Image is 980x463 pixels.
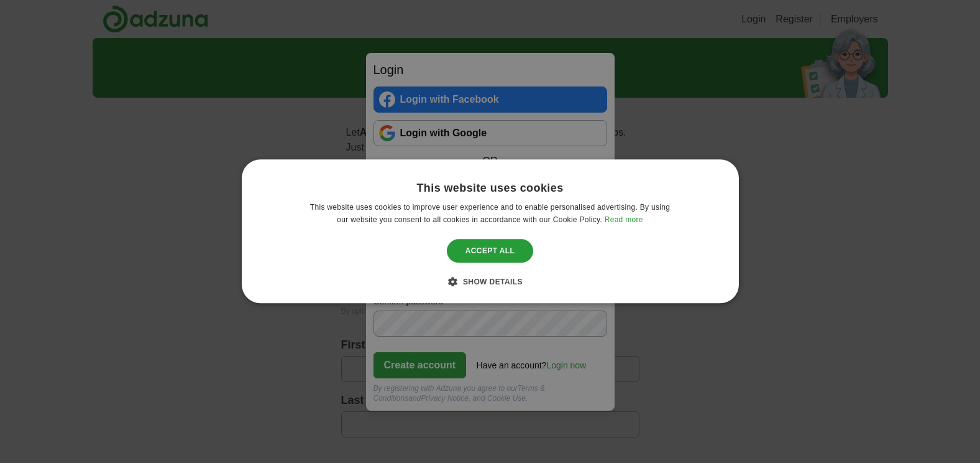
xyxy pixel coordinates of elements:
a: Read more, opens a new window [605,216,643,225]
div: Accept all [447,239,534,263]
span: Show details [463,278,523,287]
div: Show details [457,276,523,288]
div: This website uses cookies [416,181,563,195]
span: This website uses cookies to improve user experience and to enable personalised advertising. By u... [310,203,670,225]
div: Cookie consent dialog [242,159,739,303]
